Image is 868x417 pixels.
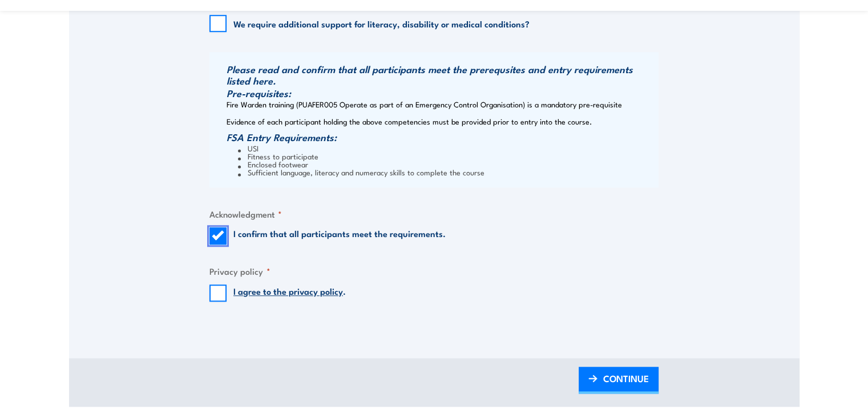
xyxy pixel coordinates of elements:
div: Fire Warden training (PUAFER005 Operate as part of an Emergency Control Organisation) is a mandat... [209,52,659,187]
h3: Pre-requisites: [227,87,656,99]
li: USI [238,144,656,152]
h3: Please read and confirm that all participants meet the prerequsites and entry requirements listed... [227,63,656,86]
legend: Privacy policy [209,264,271,278]
span: CONTINUE [603,363,649,394]
li: Sufficient language, literacy and numeracy skills to complete the course [238,168,656,176]
legend: Acknowledgment [209,207,282,220]
p: Evidence of each participant holding the above competencies must be provided prior to entry into ... [227,117,656,126]
label: We require additional support for literacy, disability or medical conditions? [233,18,530,29]
li: Fitness to participate [238,152,656,160]
label: . [233,284,346,302]
label: I confirm that all participants meet the requirements. [233,227,446,244]
li: Enclosed footwear [238,160,656,168]
h3: FSA Entry Requirements: [227,131,656,143]
a: CONTINUE [579,367,659,394]
a: I agree to the privacy policy [233,284,343,297]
